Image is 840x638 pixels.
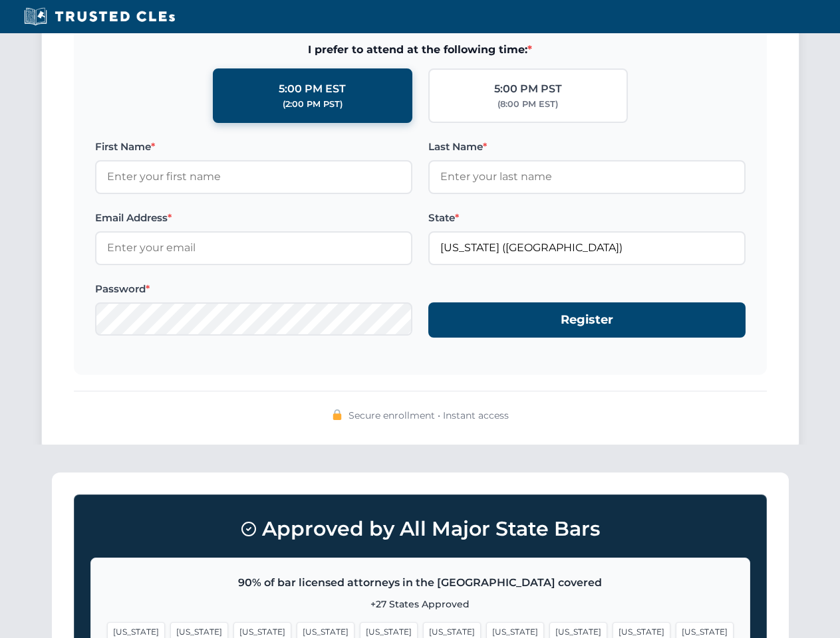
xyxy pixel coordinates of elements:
[428,302,746,338] button: Register
[107,597,734,611] p: +27 States Approved
[428,210,746,226] label: State
[107,574,734,591] p: 90% of bar licensed attorneys in the [GEOGRAPHIC_DATA] covered
[283,98,343,111] div: (2:00 PM PST)
[95,139,412,155] label: First Name
[332,409,343,420] img: 🔒
[497,98,558,111] div: (8:00 PM EST)
[494,80,562,98] div: 5:00 PM PST
[95,281,412,297] label: Password
[428,160,746,193] input: Enter your last name
[95,160,412,193] input: Enter your first name
[95,41,746,58] span: I prefer to attend at the following time:
[349,408,509,423] span: Secure enrollment • Instant access
[20,7,179,27] img: Trusted CLEs
[428,139,746,155] label: Last Name
[428,231,746,265] input: Florida (FL)
[95,210,412,226] label: Email Address
[279,80,346,98] div: 5:00 PM EST
[95,231,412,265] input: Enter your email
[90,511,750,547] h3: Approved by All Major State Bars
